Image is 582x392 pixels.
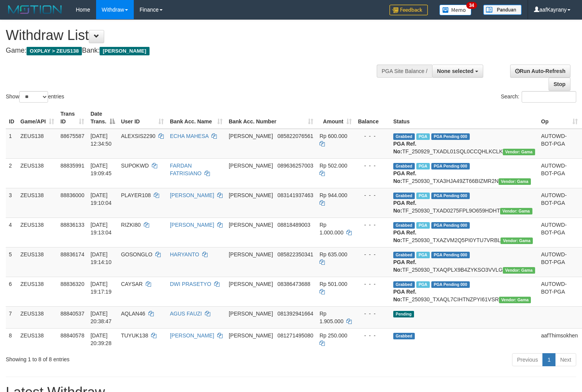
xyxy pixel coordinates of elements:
td: 4 [6,218,17,247]
span: Copy 083141937463 to clipboard [278,192,313,198]
span: Copy 081392941664 to clipboard [278,311,313,317]
span: CAYSAR [121,281,143,287]
th: Bank Acc. Number: activate to sort column ascending [226,107,316,129]
span: 88675587 [60,133,84,139]
a: AGUS FAUZI [170,311,202,317]
b: PGA Ref. No: [393,229,416,243]
img: Feedback.jpg [389,5,428,15]
button: None selected [432,65,483,78]
a: [PERSON_NAME] [170,332,214,339]
span: Rp 250.000 [319,332,347,339]
span: 88836133 [60,222,84,228]
img: MOTION_logo.png [6,4,64,15]
td: ZEUS138 [17,158,57,188]
td: ZEUS138 [17,247,57,277]
span: [DATE] 19:17:19 [90,281,111,295]
label: Search: [501,91,576,103]
span: Vendor URL: https://trx31.1velocity.biz [500,208,532,214]
span: PGA Pending [431,163,470,169]
h4: Game: Bank: [6,47,380,55]
div: - - - [358,221,387,229]
th: Game/API: activate to sort column ascending [17,107,57,129]
td: 3 [6,188,17,218]
td: TF_250930_TXA3HJA49ZT66BIZMR2N [390,158,538,188]
div: - - - [358,332,387,339]
a: ECHA MAHESA [170,133,208,139]
span: Rp 1.905.000 [319,311,343,324]
span: [DATE] 12:34:50 [90,133,111,147]
td: ZEUS138 [17,188,57,218]
span: Rp 1.000.000 [319,222,343,236]
span: Rp 635.000 [319,251,347,257]
div: - - - [358,132,387,140]
span: Marked by aafpengsreynich [416,252,430,258]
span: Vendor URL: https://trx31.1velocity.biz [501,238,533,244]
span: [PERSON_NAME] [229,332,273,339]
td: aafThimsokhen [538,328,581,350]
span: 34 [466,2,477,9]
span: None selected [437,68,474,74]
th: Date Trans.: activate to sort column descending [87,107,118,129]
a: Stop [549,78,570,91]
span: Copy 085822076561 to clipboard [278,133,313,139]
span: Pending [393,311,414,317]
a: 1 [542,353,555,366]
a: Previous [512,353,543,366]
span: Copy 081271495080 to clipboard [278,332,313,339]
span: Copy 085822350341 to clipboard [278,251,313,257]
a: [PERSON_NAME] [170,192,214,198]
td: TF_250929_TXADL01SQL0CCQHLKCLK [390,129,538,159]
td: TF_250930_TXAQL7CIHTNZPYI61VSR [390,277,538,306]
th: Amount: activate to sort column ascending [316,107,355,129]
th: User ID: activate to sort column ascending [118,107,167,129]
span: Grabbed [393,281,415,288]
a: Next [555,353,576,366]
a: DWI PRASETYO [170,281,211,287]
span: 88836000 [60,192,84,198]
span: [DATE] 19:13:04 [90,222,111,236]
span: Vendor URL: https://trx31.1velocity.biz [499,178,531,185]
td: ZEUS138 [17,306,57,328]
span: PGA Pending [431,133,470,140]
span: Grabbed [393,163,415,169]
span: PGA Pending [431,252,470,258]
span: [DATE] 20:38:47 [90,311,111,324]
a: FARDAN FATRISIANO [170,163,201,176]
span: Marked by aafpengsreynich [416,222,430,229]
input: Search: [522,91,576,103]
span: Rp 944.000 [319,192,347,198]
td: ZEUS138 [17,218,57,247]
div: - - - [358,251,387,258]
span: PGA Pending [431,281,470,288]
select: Showentries [19,91,48,103]
div: Showing 1 to 8 of 8 entries [6,352,237,363]
span: [PERSON_NAME] [229,311,273,317]
td: TF_250930_TXAZVM2Q5PI0YTU7VRBL [390,218,538,247]
td: 7 [6,306,17,328]
b: PGA Ref. No: [393,141,416,154]
h1: Withdraw List [6,28,380,43]
a: HARYANTO [170,251,199,257]
span: [PERSON_NAME] [229,133,273,139]
th: Op: activate to sort column ascending [538,107,581,129]
span: 88836174 [60,251,84,257]
th: Status [390,107,538,129]
td: TF_250930_TXAD0275FPL9O659HDHT [390,188,538,218]
span: TUYUK138 [121,332,148,339]
span: [PERSON_NAME] [229,163,273,169]
div: PGA Site Balance / [377,65,432,78]
span: 88840578 [60,332,84,339]
span: PLAYER108 [121,192,151,198]
label: Show entries [6,91,64,103]
span: ALEXSIS2290 [121,133,156,139]
div: - - - [358,310,387,317]
span: Marked by aafpengsreynich [416,193,430,199]
img: panduan.png [483,5,522,15]
td: AUTOWD-BOT-PGA [538,188,581,218]
span: Marked by aafpengsreynich [416,163,430,169]
td: ZEUS138 [17,129,57,159]
th: Trans ID: activate to sort column ascending [57,107,87,129]
td: AUTOWD-BOT-PGA [538,277,581,306]
th: ID [6,107,17,129]
span: [DATE] 20:39:28 [90,332,111,346]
